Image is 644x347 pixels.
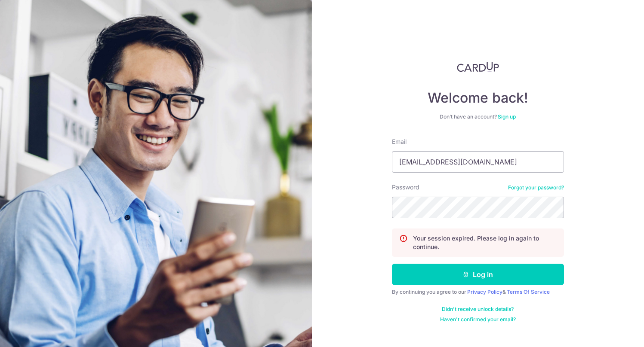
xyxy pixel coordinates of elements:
a: Privacy Policy [467,289,502,295]
label: Password [392,183,419,192]
a: Forgot your password? [508,184,564,191]
p: Your session expired. Please log in again to continue. [413,234,557,251]
h4: Welcome back! [392,89,564,107]
a: Haven't confirmed your email? [440,316,516,323]
label: Email [392,137,407,146]
a: Sign up [498,113,516,120]
img: CardUp Logo [457,62,499,72]
div: By continuing you agree to our & [392,289,564,295]
a: Terms Of Service [507,289,550,295]
a: Didn't receive unlock details? [442,306,514,313]
div: Don’t have an account? [392,113,564,120]
button: Log in [392,264,564,285]
input: Enter your Email [392,151,564,173]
